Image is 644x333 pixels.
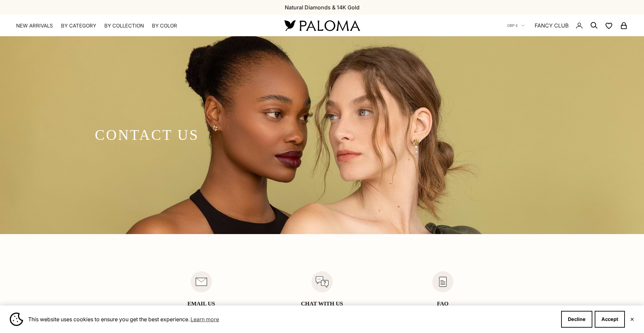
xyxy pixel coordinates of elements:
[507,22,518,29] span: GBP £
[16,22,268,29] nav: Primary navigation
[16,22,53,29] a: NEW ARRIVALS
[16,128,278,142] p: CONTACT US
[187,300,215,307] a: EMAIL US
[301,300,343,307] a: CHAT WITH US
[535,21,569,30] a: FANCY CLUB
[507,22,525,29] button: GBP £
[285,3,360,12] p: Natural Diamonds & 14K Gold
[272,271,372,307] div: Item 2 of 3
[595,311,625,328] button: Accept
[61,22,96,29] summary: By Category
[392,271,493,307] div: Item 3 of 3
[630,317,634,321] button: Close
[561,311,592,328] button: Decline
[10,313,23,326] img: Cookie banner
[152,22,177,29] summary: By Color
[28,314,556,324] span: This website uses cookies to ensure you get the best experience.
[151,271,252,307] div: Item 1 of 3
[190,314,220,324] a: Learn more
[507,15,628,36] nav: Secondary navigation
[437,300,449,307] a: FAQ
[104,22,144,29] summary: By Collection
